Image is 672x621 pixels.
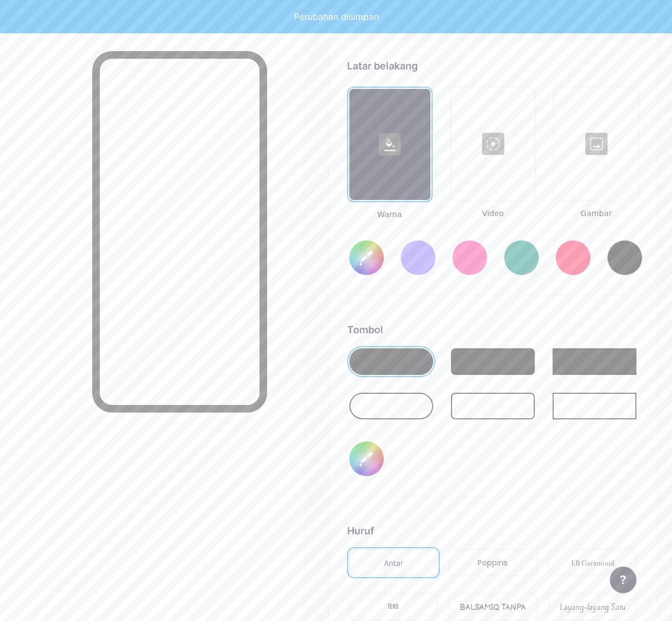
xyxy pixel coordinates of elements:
[347,525,374,537] font: Huruf
[294,11,379,22] font: Perubahan disimpan
[347,60,418,72] font: Latar belakang
[384,558,403,568] font: Antar
[460,603,526,612] font: BALSAMIQ TANPA
[377,210,402,219] font: Warna
[571,558,614,568] font: EB Garamond
[580,209,611,218] font: Gambar
[347,324,383,335] font: Tombol
[482,209,504,218] font: Video
[478,557,508,568] font: Poppins
[388,602,399,613] font: TEKO
[560,602,625,613] font: Layang-layang Satu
